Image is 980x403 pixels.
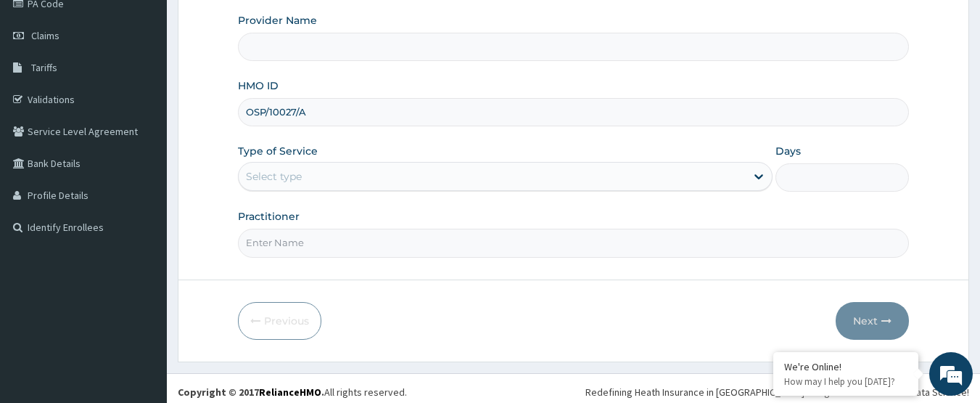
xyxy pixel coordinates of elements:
label: Provider Name [238,13,317,28]
label: HMO ID [238,78,279,93]
label: Type of Service [238,144,318,158]
input: Enter HMO ID [238,98,910,126]
a: RelianceHMO [259,386,321,399]
div: Redefining Heath Insurance in [GEOGRAPHIC_DATA] using Telemedicine and Data Science! [585,385,969,399]
div: We're Online! [784,360,907,373]
label: Days [775,144,801,158]
div: Select type [246,169,302,184]
button: Previous [238,302,321,340]
span: Claims [31,29,59,42]
button: Next [836,302,909,340]
span: Tariffs [31,61,57,74]
label: Practitioner [238,209,300,224]
input: Enter Name [238,229,910,257]
p: How may I help you today? [784,375,907,388]
strong: Copyright © 2017 . [178,386,324,399]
